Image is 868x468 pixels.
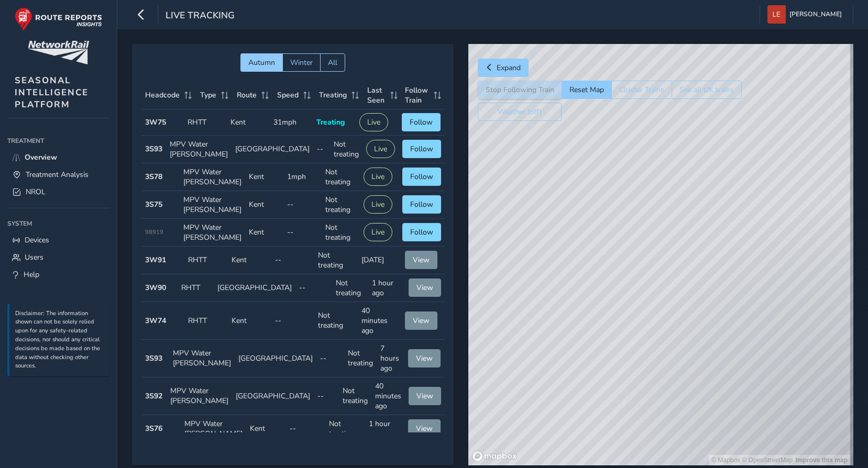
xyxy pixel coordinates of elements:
strong: 3S76 [145,424,162,433]
button: Live [366,140,395,158]
span: View [416,424,433,433]
td: Kent [228,302,271,340]
td: 40 minutes ago [371,377,405,415]
td: RHTT [184,109,227,136]
button: [PERSON_NAME] [767,5,845,24]
td: 1mph [283,163,322,191]
strong: 3W91 [145,255,166,265]
td: -- [295,274,332,302]
span: View [413,316,430,326]
iframe: Intercom live chat [832,432,858,458]
strong: 3W75 [145,117,166,127]
span: Expand [497,63,521,73]
button: Follow [402,195,441,214]
button: View [409,278,441,297]
span: Overview [25,152,57,162]
td: [GEOGRAPHIC_DATA] [232,136,313,163]
td: [GEOGRAPHIC_DATA] [235,340,316,377]
td: Kent [245,191,283,219]
td: Not treating [325,415,365,443]
td: Kent [245,163,283,191]
td: MPV Water [PERSON_NAME] [181,415,246,443]
td: RHTT [178,274,214,302]
img: customer logo [28,41,89,64]
a: Overview [7,149,109,166]
td: 40 minutes ago [358,302,401,340]
td: [GEOGRAPHIC_DATA] [232,377,314,415]
strong: 3S93 [145,353,162,363]
td: -- [271,247,315,274]
td: 1 hour ago [365,415,405,443]
button: All [320,53,345,72]
span: SEASONAL INTELLIGENCE PLATFORM [15,74,89,110]
span: View [416,353,433,363]
button: View [408,419,441,438]
span: Follow [410,199,433,209]
button: Autumn [240,53,282,72]
span: Live Tracking [166,9,235,24]
button: Live [364,168,392,186]
td: MPV Water [PERSON_NAME] [166,136,232,163]
span: 98919 [145,228,163,236]
span: Help [24,270,39,280]
img: rr logo [15,7,102,31]
button: Follow [402,140,441,158]
button: Follow [402,113,441,131]
td: Not treating [332,274,368,302]
button: See all UK trains [672,81,742,99]
button: Follow [402,223,441,241]
td: MPV Water [PERSON_NAME] [167,377,232,415]
td: 31mph [270,109,313,136]
span: Type [200,90,216,100]
td: 1 hour ago [368,274,404,302]
a: Devices [7,231,109,249]
span: Follow [410,117,433,127]
td: -- [313,136,330,163]
button: Reset Map [562,81,611,99]
strong: 3S75 [145,199,162,209]
td: Not treating [339,377,371,415]
span: [PERSON_NAME] [789,5,842,24]
td: Not treating [314,247,358,274]
button: Live [364,195,392,214]
span: Autumn [248,58,275,68]
td: Kent [246,415,286,443]
td: Kent [227,109,270,136]
button: Winter [282,53,320,72]
td: RHTT [184,302,228,340]
a: NROL [7,183,109,200]
a: Treatment Analysis [7,166,109,183]
span: Follow [410,227,433,237]
span: View [413,255,430,265]
p: Disclaimer: The information shown can not be solely relied upon for any safety-related decisions,... [15,309,104,371]
td: Not treating [314,302,358,340]
button: Follow [402,168,441,186]
button: Live [364,223,392,241]
td: MPV Water [PERSON_NAME] [180,191,245,219]
button: View [405,311,437,330]
span: Speed [277,90,299,100]
strong: 3S93 [145,144,162,154]
td: -- [316,340,344,377]
div: System [7,216,109,231]
strong: 3S78 [145,172,162,182]
button: Weather (off) [478,103,562,121]
span: NROL [26,187,46,197]
td: Not treating [330,136,362,163]
td: [DATE] [358,247,401,274]
td: RHTT [184,247,228,274]
td: 7 hours ago [377,340,404,377]
td: -- [271,302,315,340]
a: Help [7,266,109,283]
td: -- [283,191,322,219]
span: Follow [410,172,433,182]
td: -- [283,219,322,247]
button: Cluster Trains [611,81,672,99]
span: Follow [410,144,433,154]
td: -- [314,377,339,415]
img: diamond-layout [767,5,786,24]
td: Kent [228,247,271,274]
td: Not treating [322,163,360,191]
strong: 3S92 [145,391,162,401]
td: Not treating [322,191,360,219]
